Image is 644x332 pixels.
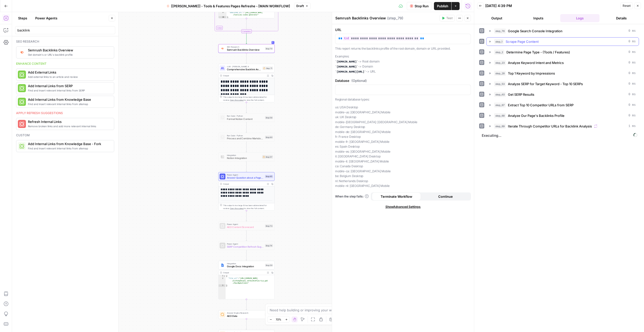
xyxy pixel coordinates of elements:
span: Refresh Internal Links [28,119,110,124]
button: 0 ms [487,80,639,88]
span: Publish [437,4,448,9]
span: 0 ms [628,29,636,33]
label: Database [335,78,471,83]
span: Copy the output [230,99,244,101]
img: Notion_app_logo.png [221,155,224,158]
button: Stop Run [407,2,432,10]
g: Edge from step_57 to step_65 [246,161,247,172]
button: Power Agents [32,14,60,22]
button: Publish [434,2,451,10]
span: step_23 [494,60,506,65]
img: Instagram%20post%20-%201%201.png [221,263,224,267]
span: Top 1 Keyword by Impressions [508,71,555,76]
span: step_67 [494,103,506,108]
span: Reset [623,4,631,8]
span: AEO Data [227,314,264,318]
span: Get SERP Results [508,92,534,97]
button: Continue [421,192,470,201]
div: Step 60 [265,136,273,139]
p: Regional database types: [335,97,471,102]
div: 2 [219,277,226,284]
span: 0 ms [628,50,636,54]
g: Edge from step_71 to step_58 [246,102,247,113]
div: Output [223,182,264,185]
span: (Optional) [351,78,367,83]
div: Complete [218,29,275,33]
g: Edge from step_73 to step_74 [246,230,247,241]
span: Process and Combine Markdown Paragraphs [227,137,264,140]
textarea: Semrush Backlinks Overview [335,16,386,21]
g: Edge from step_74 to step_59 [246,250,247,260]
code: [DOMAIN_NAME][URL] [335,70,366,73]
span: Get domain's or URL's backlink profile [28,53,110,57]
div: Step 79 [265,47,273,50]
span: Add Internal Links from SERP [28,83,110,88]
span: Power Agent [227,242,264,245]
span: Analyze Our Page's Backlinks Profile [508,113,565,118]
span: Determine Page Type - (Tools / Features) [506,50,570,55]
g: Edge from step_79 to step_71 [246,53,247,63]
div: Step 57 [262,155,273,158]
div: Run Code · PythonFormat Notion ContentStep 58 [218,113,275,122]
span: Toggle code folding, rows 1 through 3 [223,275,225,277]
button: 1 ms [487,122,639,130]
span: step_2 [494,50,504,55]
button: 0 ms [487,101,639,109]
div: Answer Engine ResearchAEO DataStep 77 [218,310,275,319]
span: Add Internal Links from Knowledge Base - Fork [28,141,110,146]
span: 0 ms [628,113,636,118]
g: Edge from step_58 to step_60 [246,122,247,132]
span: Executing... [480,131,639,140]
button: [[PERSON_NAME]] - Tools & Features Pages Refreshe - [MAIN WORKFLOW] [164,2,293,10]
button: Test [439,15,455,21]
input: Search steps [17,28,113,33]
span: 0 ms [628,60,636,65]
span: Format Notion Content [227,117,264,121]
span: LLM · [PERSON_NAME] 4 [227,65,261,68]
span: Find and insert relevant internal links from sitemap [28,102,110,106]
div: Power AgentAEO Content ScorecardStep 73 [218,222,275,230]
span: Draft [296,4,304,8]
span: [[PERSON_NAME]] - Tools & Features Pages Refreshe - [MAIN WORKFLOW] [171,4,290,9]
span: Copy the output [230,207,244,210]
span: SERP Competition Refresh Suggestions - Fork [227,245,264,249]
span: Answer Question about a Page - Fork [227,176,264,179]
img: 3lyvnidk9veb5oecvmize2kaffdg [221,47,224,50]
span: Run Code · Python [227,115,264,118]
div: 1 [219,275,226,277]
span: Notion Integration [227,156,261,160]
span: Find and insert relevant internal links from SERP [28,88,110,92]
img: 3lyvnidk9veb5oecvmize2kaffdg [19,50,24,54]
div: Seo research [16,39,114,44]
span: step_76 [494,28,506,34]
button: Draft [294,3,311,9]
div: Output [223,74,264,77]
span: Comprehensive Backlink Analysis and Recommendations [227,68,261,71]
span: Stop Run [415,4,429,9]
span: step_68 [494,113,506,118]
span: Find and insert relevant internal links from sitemap [28,146,110,150]
g: Edge from step_59 to step_77 [246,299,247,310]
button: 0 ms [487,90,639,98]
span: SEO Research [227,45,264,48]
a: When the step fails: [335,194,369,199]
g: Edge from step_69-iteration-end to step_79 [246,33,247,44]
span: 0 ms [628,71,636,76]
button: Logs [560,14,600,22]
span: Google Docs Integration [227,264,264,268]
span: Power Agent [227,173,264,176]
span: step_28 [494,71,506,76]
div: 17 [219,12,227,16]
div: LLM · [PERSON_NAME] 4Comprehensive Backlink Analysis and RecommendationsStep 71Output**** **** **... [218,64,275,102]
button: Steps [15,14,30,22]
div: Step 65 [265,175,273,178]
button: 0 ms [487,112,639,120]
span: Test [446,16,453,20]
span: Analyze SERP for Target Keyword - Top 10 SERPs [508,81,583,86]
span: Remove broken links and add more relevant internal links [28,124,110,128]
span: Scrape Page Content [506,39,539,44]
div: Output [223,271,264,274]
span: Continue [438,194,453,199]
span: AEO Content Scorecard [227,225,264,229]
